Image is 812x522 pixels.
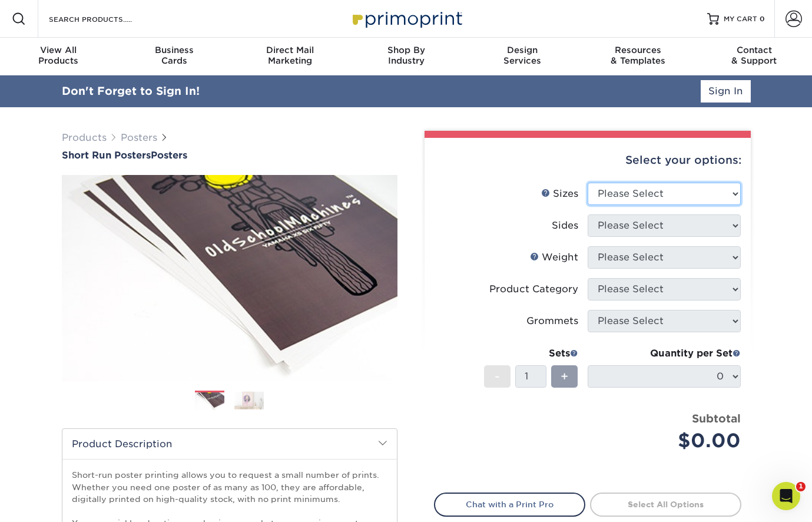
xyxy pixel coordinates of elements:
div: Cards [116,45,232,66]
a: Sign In [701,80,751,103]
span: Design [464,45,580,55]
div: Select your options: [434,138,741,183]
img: Primoprint [347,6,465,31]
iframe: Intercom live chat [772,482,800,510]
span: Direct Mail [232,45,348,55]
span: 0 [760,15,765,23]
div: $0.00 [596,427,741,455]
span: + [561,368,568,385]
a: Shop ByIndustry [348,38,464,75]
div: Sides [552,219,578,233]
div: Services [464,45,580,66]
div: Grommets [526,314,578,328]
span: Resources [580,45,696,55]
a: Products [62,132,107,143]
div: Sizes [541,187,578,201]
a: Chat with a Print Pro [434,493,585,516]
a: DesignServices [464,38,580,75]
h2: Product Description [62,429,397,459]
div: Product Category [489,282,578,296]
div: & Support [696,45,812,66]
span: Business [116,45,232,55]
span: MY CART [724,14,757,24]
img: Posters 02 [234,391,264,409]
span: - [495,368,500,385]
span: Short Run Posters [62,150,151,161]
input: SEARCH PRODUCTS..... [48,12,163,26]
div: Marketing [232,45,348,66]
img: Short Run Posters 01 [62,162,397,394]
div: Industry [348,45,464,66]
div: Quantity per Set [588,346,741,361]
a: Direct MailMarketing [232,38,348,75]
div: Weight [530,250,578,265]
img: Posters 01 [195,391,224,412]
a: Short Run PostersPosters [62,150,397,161]
strong: Subtotal [692,412,741,425]
div: Sets [484,346,578,361]
a: Contact& Support [696,38,812,75]
div: & Templates [580,45,696,66]
span: Contact [696,45,812,55]
a: Resources& Templates [580,38,696,75]
a: Select All Options [590,493,741,516]
span: Shop By [348,45,464,55]
span: 1 [796,482,806,491]
a: Posters [121,132,157,143]
a: BusinessCards [116,38,232,75]
div: Don't Forget to Sign In! [62,83,200,100]
h1: Posters [62,150,397,161]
